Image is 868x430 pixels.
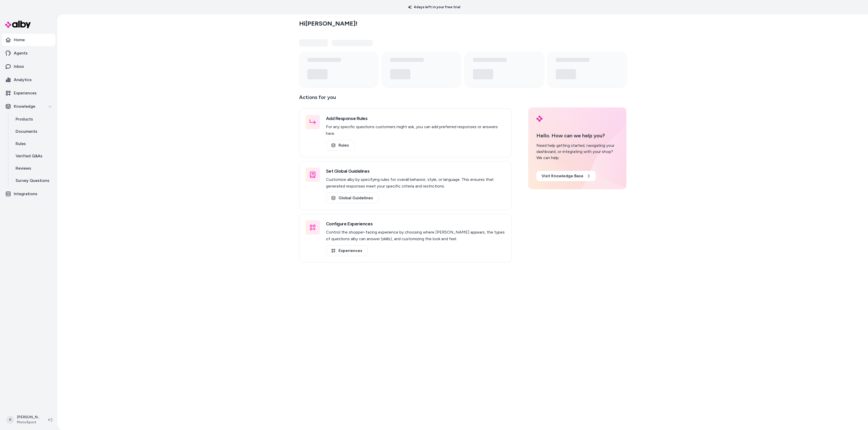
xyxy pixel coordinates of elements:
[16,128,37,135] p: Documents
[10,162,55,174] a: Reviews
[405,5,463,10] p: 4 days left in your free trial
[326,229,505,242] p: Control the shopper-facing experience by choosing where [PERSON_NAME] appears, the types of quest...
[2,60,55,73] a: Inbox
[5,21,31,28] img: alby Logo
[2,100,55,113] button: Knowledge
[326,220,505,227] h3: Configure Experiences
[326,124,505,137] p: For any specific questions customers might ask, you can add preferred responses or answers here.
[326,140,354,151] a: Rules
[326,245,368,256] a: Experiences
[14,90,37,96] p: Experiences
[326,115,505,122] h3: Add Response Rules
[14,191,37,197] p: Integrations
[2,34,55,46] a: Home
[326,168,505,175] h3: Set Global Guidelines
[326,193,378,203] a: Global Guidelines
[16,116,33,122] p: Products
[536,132,618,139] p: Hello. How can we help you?
[2,74,55,86] a: Analytics
[16,165,31,171] p: Reviews
[10,174,55,187] a: Survey Questions
[14,37,25,43] p: Home
[536,116,543,122] img: alby Logo
[536,142,618,161] div: Need help getting started, navigating your dashboard, or integrating with your shop? We can help.
[2,87,55,99] a: Experiences
[14,50,28,56] p: Agents
[14,103,35,109] p: Knowledge
[2,47,55,59] a: Agents
[10,113,55,125] a: Products
[10,150,55,162] a: Verified Q&As
[536,171,596,181] a: Visit Knowledge Base
[299,20,357,27] h2: Hi [PERSON_NAME] !
[326,176,505,190] p: Customize alby by specifying rules for overall behavior, style, or language. This ensures that ge...
[10,138,55,150] a: Rules
[16,153,42,159] p: Verified Q&As
[10,125,55,138] a: Documents
[17,420,40,425] span: MotoSport
[3,412,44,428] button: A[PERSON_NAME]MotoSport
[6,416,14,424] span: A
[2,188,55,200] a: Integrations
[299,93,512,105] p: Actions for you
[16,141,26,147] p: Rules
[14,63,24,70] p: Inbox
[14,77,32,83] p: Analytics
[17,415,40,420] p: [PERSON_NAME]
[16,178,49,184] p: Survey Questions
